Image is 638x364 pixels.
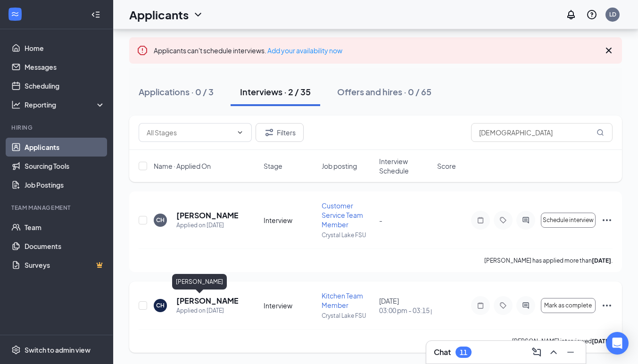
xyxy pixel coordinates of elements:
[529,345,544,360] button: ComposeMessage
[497,302,509,309] svg: Tag
[25,100,106,109] div: Reporting
[11,124,103,132] div: Hiring
[322,231,374,239] p: Crystal Lake FSU
[497,216,509,224] svg: Tag
[512,337,613,345] p: [PERSON_NAME] interviewed .
[437,161,456,171] span: Score
[154,161,211,171] span: Name · Applied On
[25,39,105,58] a: Home
[176,221,238,230] div: Applied on [DATE]
[601,215,613,226] svg: Ellipses
[156,216,165,224] div: CH
[172,274,227,290] div: [PERSON_NAME]
[475,302,486,309] svg: Note
[337,86,431,98] div: Offers and hires · 0 / 65
[129,7,189,23] h1: Applicants
[379,296,431,315] div: [DATE]
[25,58,105,76] a: Messages
[609,10,616,18] div: LD
[597,129,604,136] svg: MagnifyingGlass
[176,210,238,221] h5: [PERSON_NAME]
[541,298,596,313] button: Mark as complete
[236,129,244,136] svg: ChevronDown
[379,216,382,224] span: -
[25,218,105,237] a: Team
[606,332,629,355] div: Open Intercom Messenger
[565,9,577,20] svg: Notifications
[137,45,148,56] svg: Error
[176,306,238,315] div: Applied on [DATE]
[139,86,214,98] div: Applications · 0 / 3
[322,161,357,171] span: Job posting
[264,301,316,310] div: Interview
[154,46,342,55] span: Applicants can't schedule interviews.
[25,76,105,95] a: Scheduling
[541,213,596,228] button: Schedule interview
[322,291,363,309] span: Kitchen Team Member
[586,9,597,20] svg: QuestionInfo
[91,10,100,19] svg: Collapse
[156,301,165,309] div: CH
[11,204,103,212] div: Team Management
[25,237,105,256] a: Documents
[601,300,613,311] svg: Ellipses
[264,215,316,225] div: Interview
[548,347,559,358] svg: ChevronUp
[147,127,232,138] input: All Stages
[379,157,431,175] span: Interview Schedule
[240,86,311,98] div: Interviews · 2 / 35
[256,123,304,142] button: Filter Filters
[11,345,21,355] svg: Settings
[531,347,542,358] svg: ComposeMessage
[379,306,431,315] span: 03:00 pm - 03:15 pm
[475,216,486,224] svg: Note
[25,175,105,194] a: Job Postings
[264,161,282,171] span: Stage
[471,123,613,142] input: Search in interviews
[484,256,613,265] p: [PERSON_NAME] has applied more than .
[434,347,451,357] h3: Chat
[520,216,531,224] svg: ActiveChat
[25,157,105,175] a: Sourcing Tools
[267,46,342,55] a: Add your availability now
[544,302,592,309] span: Mark as complete
[546,345,561,360] button: ChevronUp
[520,302,531,309] svg: ActiveChat
[176,296,238,306] h5: [PERSON_NAME]
[25,345,91,355] div: Switch to admin view
[565,347,576,358] svg: Minimize
[25,138,105,157] a: Applicants
[603,45,614,56] svg: Cross
[322,312,374,320] p: Crystal Lake FSU
[592,338,611,345] b: [DATE]
[10,9,20,19] svg: WorkstreamLogo
[264,127,275,138] svg: Filter
[563,345,578,360] button: Minimize
[192,9,204,20] svg: ChevronDown
[460,348,467,356] div: 11
[543,217,594,223] span: Schedule interview
[11,100,21,109] svg: Analysis
[592,257,611,264] b: [DATE]
[25,256,105,274] a: SurveysCrown
[322,201,363,229] span: Customer Service Team Member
